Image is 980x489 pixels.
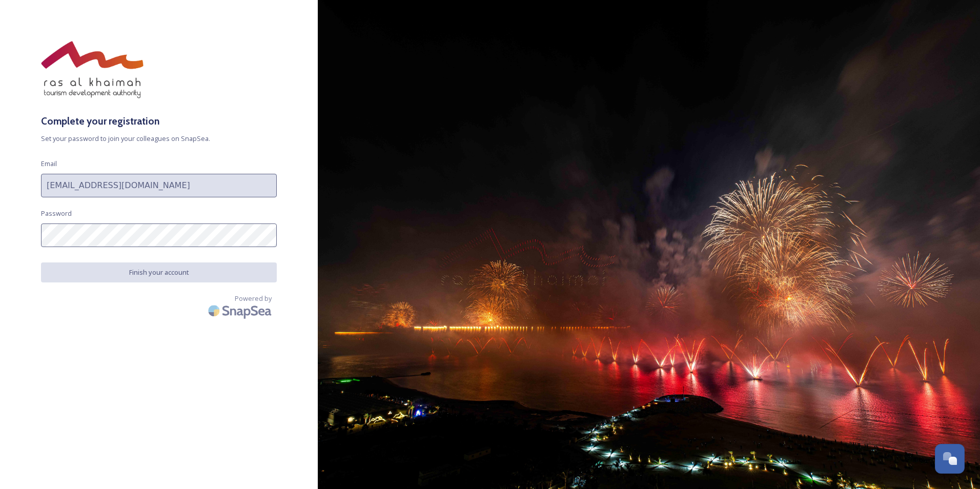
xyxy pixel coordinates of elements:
img: SnapSea Logo [205,299,277,323]
button: Finish your account [41,262,277,282]
h3: Complete your registration [41,114,277,129]
span: Set your password to join your colleagues on SnapSea. [41,134,277,144]
button: Open Chat [935,444,965,474]
span: Powered by [235,294,272,303]
img: raktda_eng_new-stacked-logo_rgb.png [41,41,144,98]
span: Password [41,209,72,218]
span: Email [41,159,57,169]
